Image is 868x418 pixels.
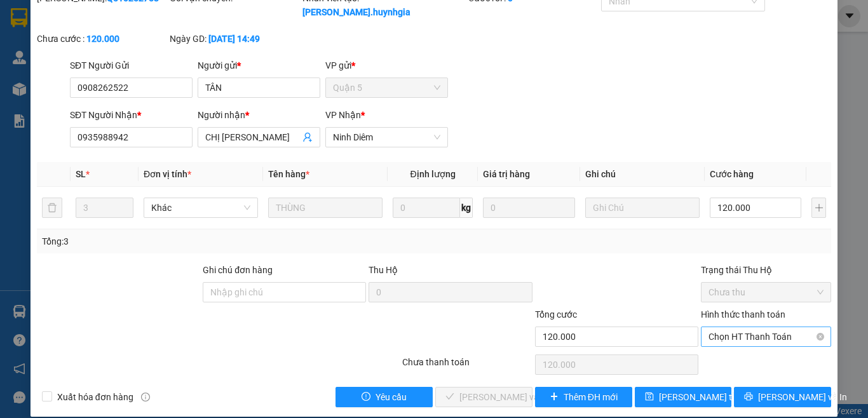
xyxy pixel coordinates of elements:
span: [PERSON_NAME] và In [758,390,847,404]
button: save[PERSON_NAME] thay đổi [635,387,732,407]
label: Ghi chú đơn hàng [203,265,273,275]
span: Ninh Diêm [333,128,440,147]
span: Tên hàng [268,169,309,179]
span: SL [76,169,86,179]
div: Trạng thái Thu Hộ [701,263,831,277]
span: save [645,392,654,402]
button: check[PERSON_NAME] và Giao hàng [435,387,532,407]
button: printer[PERSON_NAME] và In [734,387,831,407]
span: Giá trị hàng [483,169,530,179]
th: Ghi chú [580,162,705,187]
span: Thu Hộ [369,265,398,275]
span: Định lượng [410,169,455,179]
div: 30.000 [10,80,76,109]
div: Ngày GD: [170,32,300,46]
span: plus [550,392,559,402]
b: 120.000 [86,34,119,44]
b: [DATE] 14:49 [208,34,260,44]
span: Khác [151,198,250,217]
span: printer [744,392,753,402]
div: Chưa cước : [37,32,167,46]
span: Quận 5 [333,78,440,97]
span: Yêu cầu [376,390,407,404]
span: Xuất hóa đơn hàng [52,390,139,404]
span: Gửi: [11,12,31,25]
span: Đơn vị tính [144,169,191,179]
div: SĐT Người Nhận [70,108,193,122]
span: user-add [302,132,313,142]
label: Hình thức thanh toán [701,309,785,320]
button: delete [42,198,62,218]
span: Chưa thu [709,283,824,302]
span: [PERSON_NAME] thay đổi [659,390,761,404]
div: Tổng: 3 [42,234,336,248]
input: Ghi Chú [585,198,700,218]
div: Người gửi [198,58,320,72]
div: Chưa thanh toán [401,355,534,377]
b: [PERSON_NAME].huynhgia [302,7,410,17]
span: Tổng cước [535,309,577,320]
span: Nhận: [83,11,113,24]
button: plusThêm ĐH mới [535,387,632,407]
button: exclamation-circleYêu cầu [336,387,433,407]
input: VD: Bàn, Ghế [268,198,383,218]
button: plus [811,198,826,218]
span: exclamation-circle [362,392,370,402]
div: CƯỜNG [11,41,74,57]
div: VP gửi [325,58,448,72]
span: VP Nhận [325,110,361,120]
span: Cước hàng [710,169,754,179]
input: Ghi chú đơn hàng [203,282,366,302]
span: close-circle [817,333,824,340]
div: Ninh Diêm [11,11,74,41]
div: [PERSON_NAME] [83,11,184,39]
div: TRÚC [83,39,184,55]
span: Chọn HT Thanh Toán [709,327,824,346]
div: Người nhận [198,108,320,122]
div: 0934565908 [83,55,184,72]
span: kg [460,198,473,218]
span: Thêm ĐH mới [564,390,618,404]
div: SĐT Người Gửi [70,58,193,72]
span: Đã thu : [10,80,46,93]
input: 0 [483,198,574,218]
span: info-circle [141,393,150,401]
